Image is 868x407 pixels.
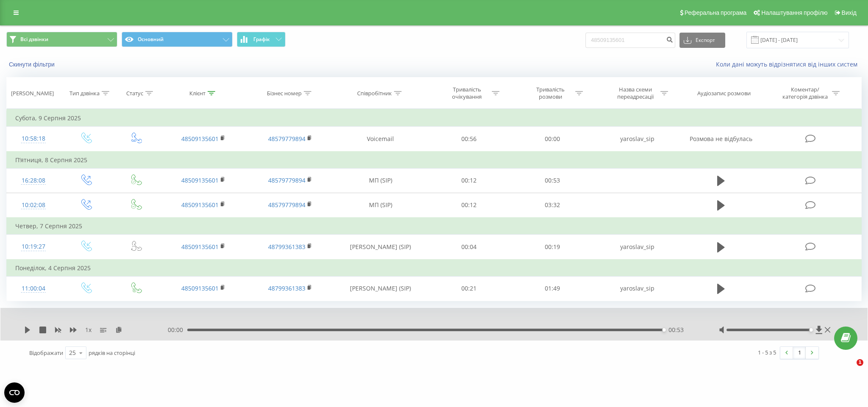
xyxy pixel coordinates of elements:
[267,90,302,97] div: Бізнес номер
[761,9,827,16] span: Налаштування профілю
[510,193,594,218] td: 03:32
[89,349,135,357] span: рядків на сторінці
[237,32,286,47] button: Графік
[15,197,52,213] div: 10:02:08
[181,135,219,143] a: 48509135601
[126,90,143,97] div: Статус
[15,130,52,147] div: 10:58:18
[528,86,573,100] div: Тривалість розмови
[780,86,830,100] div: Коментар/категорія дзвінка
[181,201,219,209] a: 48509135601
[15,280,52,297] div: 11:00:04
[510,127,594,152] td: 00:00
[510,168,594,193] td: 00:53
[268,176,305,184] a: 48579779894
[427,235,510,260] td: 00:04
[510,235,594,260] td: 00:19
[613,86,658,100] div: Назва схеми переадресації
[585,33,675,48] input: Пошук за номером
[6,61,59,68] button: Скинути фільтри
[427,193,510,218] td: 00:12
[7,218,862,235] td: Четвер, 7 Серпня 2025
[357,90,392,97] div: Співробітник
[29,349,63,357] span: Відображати
[716,60,862,68] a: Коли дані можуть відрізнятися вiд інших систем
[842,9,857,16] span: Вихід
[697,90,751,97] div: Аудіозапис розмови
[11,90,54,97] div: [PERSON_NAME]
[510,276,594,301] td: 01:49
[268,201,305,209] a: 48579779894
[15,238,52,255] div: 10:19:27
[427,276,510,301] td: 00:21
[69,90,100,97] div: Тип дзвінка
[6,32,117,47] button: Всі дзвінки
[663,328,666,332] div: Accessibility label
[334,127,427,152] td: Voicemail
[189,90,205,97] div: Клієнт
[594,127,681,152] td: yaroslav_sip
[857,359,863,366] span: 1
[334,276,427,301] td: [PERSON_NAME] (SIP)
[122,32,233,47] button: Основний
[7,152,862,169] td: П’ятниця, 8 Серпня 2025
[181,243,219,251] a: 48509135601
[168,326,187,334] span: 00:00
[444,86,490,100] div: Тривалість очікування
[679,33,725,48] button: Експорт
[685,9,747,16] span: Реферальна програма
[268,284,305,292] a: 48799361383
[85,326,92,334] span: 1 x
[181,176,219,184] a: 48509135601
[758,348,776,357] div: 1 - 5 з 5
[268,135,305,143] a: 48579779894
[594,235,681,260] td: yaroslav_sip
[334,235,427,260] td: [PERSON_NAME] (SIP)
[839,359,860,379] iframe: Intercom live chat
[594,276,681,301] td: yaroslav_sip
[253,36,270,42] span: Графік
[15,172,52,189] div: 16:28:08
[4,382,25,403] button: Open CMP widget
[427,127,510,152] td: 00:56
[690,135,752,143] span: Розмова не відбулась
[334,193,427,218] td: МП (SIP)
[7,260,862,277] td: Понеділок, 4 Серпня 2025
[668,326,684,334] span: 00:53
[69,349,76,357] div: 25
[427,168,510,193] td: 00:12
[334,168,427,193] td: МП (SIP)
[20,36,48,43] span: Всі дзвінки
[810,328,813,332] div: Accessibility label
[7,110,862,127] td: Субота, 9 Серпня 2025
[268,243,305,251] a: 48799361383
[793,347,806,359] a: 1
[181,284,219,292] a: 48509135601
